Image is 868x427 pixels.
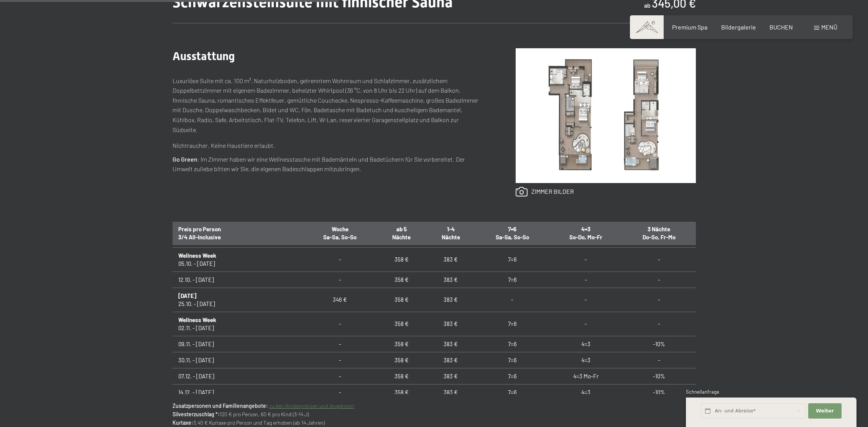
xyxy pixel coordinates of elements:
td: -10% [622,368,695,384]
strong: Zusatzpersonen und Familienangebote: [173,402,268,409]
td: 7=6 [475,272,549,288]
td: 14.12. - [DATE] [173,384,303,400]
td: 4=3 [549,352,622,368]
td: 383 € [426,368,475,384]
td: 02.11. - [DATE] [173,312,303,336]
td: 358 € [377,336,426,352]
td: 358 € [377,272,426,288]
td: 358 € [377,384,426,400]
th: 4=3 [549,221,622,245]
td: - [303,247,377,272]
td: 05.10. - [DATE] [173,247,303,272]
a: zu den Kinderpreisen und Angeboten [269,402,354,409]
td: 4=3 Mo-Fr [549,368,622,384]
td: 383 € [426,272,475,288]
td: 09.11. - [DATE] [173,336,303,352]
span: Preis pro Person [178,225,221,232]
td: 7=6 [475,247,549,272]
span: Schnellanfrage [686,389,719,395]
td: 358 € [377,288,426,312]
td: - [303,368,377,384]
td: - [622,352,695,368]
span: Weiter [816,407,834,414]
td: 7=6 [475,352,549,368]
td: -10% [622,336,695,352]
td: 358 € [377,352,426,368]
p: Nichtraucher. Keine Haustiere erlaubt. [173,141,485,151]
td: 383 € [426,336,475,352]
b: Wellness Week [178,252,216,259]
td: 12.10. - [DATE] [173,272,303,288]
td: - [549,272,622,288]
span: Sa-Sa, So-So [496,233,529,240]
td: 7=6 [475,368,549,384]
td: 358 € [377,312,426,336]
td: - [622,272,695,288]
td: - [303,272,377,288]
td: 383 € [426,384,475,400]
td: - [622,288,695,312]
td: 25.10. - [DATE] [173,288,303,312]
button: Weiter [808,403,841,419]
td: 383 € [426,312,475,336]
td: -10% [622,384,695,400]
td: - [622,312,695,336]
p: : Im Zimmer haben wir eine Wellnesstasche mit Bademänteln und Badetüchern für Sie vorbereitet. De... [173,154,485,174]
td: 7=6 [475,312,549,336]
td: - [303,384,377,400]
img: Schwarzensteinsuite mit finnischer Sauna [516,48,696,183]
td: - [303,336,377,352]
td: 346 € [303,288,377,312]
a: Bildergalerie [721,23,756,31]
th: Woche [303,221,377,245]
span: 3/4 All-Inclusive [178,233,221,240]
span: Ausstattung [173,49,235,63]
td: - [549,312,622,336]
td: 383 € [426,288,475,312]
span: So-Do, Mo-Fr [569,233,602,240]
b: Wellness Week [178,316,216,323]
span: Sa-Sa, So-So [323,233,357,240]
strong: Kurtaxe: [173,419,193,426]
td: 383 € [426,352,475,368]
td: - [303,352,377,368]
td: - [549,247,622,272]
span: Menü [821,23,837,31]
td: - [549,288,622,312]
strong: Silvesterzuschlag *: [173,411,220,417]
td: 7=6 [475,336,549,352]
th: 7=6 [475,221,549,245]
span: ab [644,2,651,9]
td: 383 € [426,247,475,272]
span: Nächte [442,233,460,240]
a: BUCHEN [769,23,793,31]
b: [DATE] [178,292,196,299]
th: 1-4 [426,221,475,245]
td: - [622,247,695,272]
span: Do-So, Fr-Mo [643,233,676,240]
td: 358 € [377,368,426,384]
td: - [475,288,549,312]
strong: Go Green [173,155,197,163]
p: Luxuriöse Suite mit ca. 100 m², Naturholzboden, getrenntem Wohnraum und Schlafzimmer, zusätzliche... [173,76,485,135]
td: 7=6 [475,384,549,400]
th: 3 Nächte [622,221,695,245]
td: 07.12. - [DATE] [173,368,303,384]
td: 30.11. - [DATE] [173,352,303,368]
td: - [303,312,377,336]
a: Premium Spa [672,23,707,31]
td: 4=3 [549,384,622,400]
td: 358 € [377,247,426,272]
td: 4=3 [549,336,622,352]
